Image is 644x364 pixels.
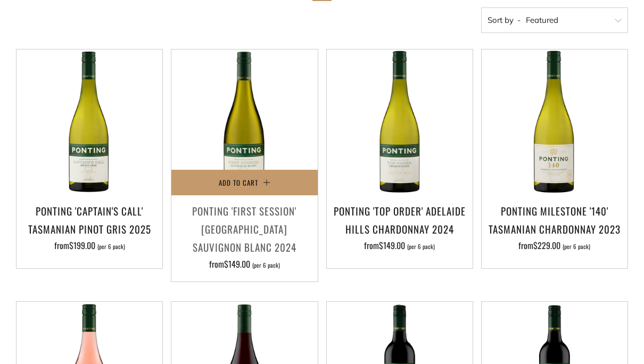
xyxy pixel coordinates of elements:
[563,244,590,250] span: (per 6 pack)
[327,202,473,255] a: Ponting 'Top Order' Adelaide Hills Chardonnay 2024 from$149.00 (per 6 pack)
[97,244,125,250] span: (per 6 pack)
[177,202,312,257] h3: Ponting 'First Session' [GEOGRAPHIC_DATA] Sauvignon Blanc 2024
[487,202,622,238] h3: Ponting Milestone '140' Tasmanian Chardonnay 2023
[69,239,95,252] span: $199.00
[171,202,317,268] a: Ponting 'First Session' [GEOGRAPHIC_DATA] Sauvignon Blanc 2024 from$149.00 (per 6 pack)
[533,239,560,252] span: $229.00
[518,239,590,252] span: from
[364,239,435,252] span: from
[332,202,467,238] h3: Ponting 'Top Order' Adelaide Hills Chardonnay 2024
[54,239,125,252] span: from
[407,244,435,250] span: (per 6 pack)
[22,202,157,238] h3: Ponting 'Captain's Call' Tasmanian Pinot Gris 2025
[379,239,405,252] span: $149.00
[482,202,628,255] a: Ponting Milestone '140' Tasmanian Chardonnay 2023 from$229.00 (per 6 pack)
[16,202,162,255] a: Ponting 'Captain's Call' Tasmanian Pinot Gris 2025 from$199.00 (per 6 pack)
[171,170,317,195] button: Add to Cart
[252,262,280,268] span: (per 6 pack)
[209,258,280,270] span: from
[219,177,258,188] span: Add to Cart
[224,258,250,270] span: $149.00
